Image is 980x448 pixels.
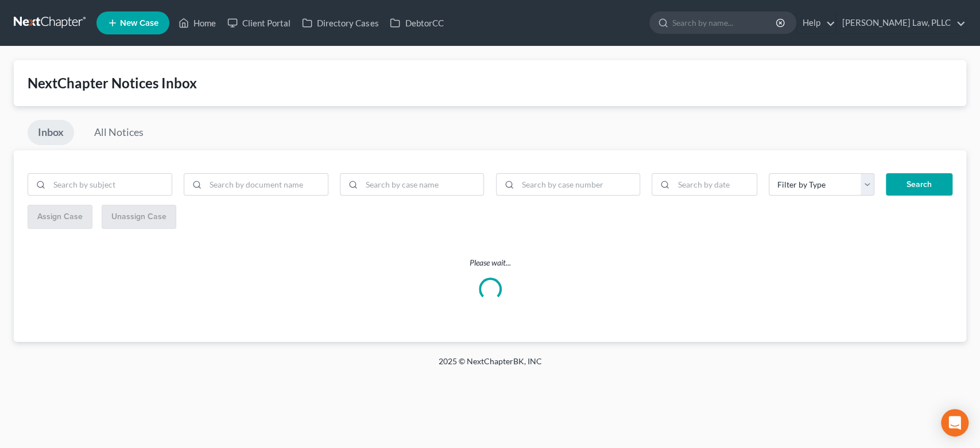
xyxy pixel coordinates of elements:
a: All Notices [84,120,154,145]
input: Search by document name [206,174,328,196]
input: Search by case name [362,174,484,196]
a: Directory Cases [296,13,384,33]
p: Please wait... [14,257,966,268]
a: Client Portal [222,13,296,33]
input: Search by subject [49,174,172,196]
div: NextChapter Notices Inbox [28,74,952,92]
a: Home [173,13,222,33]
a: Help [797,13,835,33]
div: 2025 © NextChapterBK, INC [163,356,818,376]
input: Search by case number [518,174,640,196]
button: Search [886,173,952,196]
input: Search by date [673,174,757,196]
div: Open Intercom Messenger [941,409,969,437]
input: Search by name... [672,12,777,33]
a: DebtorCC [384,13,449,33]
span: New Case [120,19,158,28]
a: Inbox [28,120,74,145]
a: [PERSON_NAME] Law, PLLC [836,13,966,33]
